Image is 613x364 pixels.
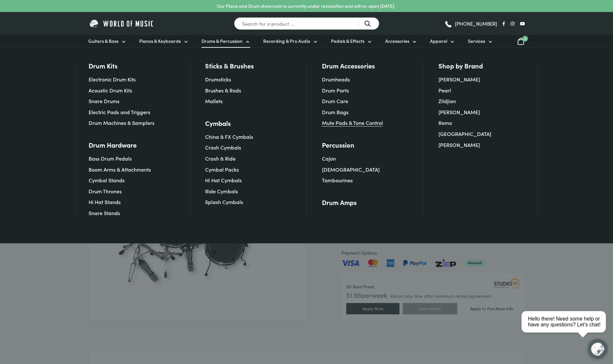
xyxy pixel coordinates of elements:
a: Crash & Ride [205,155,236,162]
a: [GEOGRAPHIC_DATA] [438,130,491,137]
span: Services [468,38,485,44]
span: Guitars & Bass [88,38,118,44]
span: Drums & Percussion [202,38,242,44]
a: Drum Hardware [89,140,137,149]
a: Cajon [322,155,336,162]
a: Ride Cymbals [205,188,238,195]
iframe: Chat with our support team [519,293,613,364]
a: Sticks & Brushes [205,61,254,70]
img: World of Music [88,18,155,29]
a: Drum Bags [322,108,349,115]
a: Boom Arms & Attachments [89,166,151,173]
span: Recording & Pro Audio [263,38,310,44]
a: Drum Parts [322,87,349,94]
a: Percussion [322,140,354,149]
a: Splash Cymbals [205,198,243,205]
a: Snare Drums [89,97,119,104]
a: Drum Thrones [89,188,122,195]
a: Hi Hat Cymbals [205,176,242,184]
a: Electric Pads and Triggers [89,108,150,115]
a: Drumsticks [205,76,231,83]
a: Electronic Drum Kits [89,76,136,83]
a: [PERSON_NAME] [438,108,480,115]
a: Bass Drum Pedals [89,155,132,162]
a: [PHONE_NUMBER] [444,19,497,29]
a: Snare Stands [89,209,120,216]
a: Remo [438,119,452,126]
span: Pianos & Keyboards [139,38,181,44]
span: [PHONE_NUMBER] [455,21,497,26]
a: Mute Pads & Tone Control [322,119,383,126]
a: [DEMOGRAPHIC_DATA] [322,166,380,173]
a: Tambourines [322,176,353,184]
span: Accessories [385,38,409,44]
a: Drum Care [322,97,348,104]
a: Drum Amps [322,198,357,207]
span: Pedals & Effects [331,38,364,44]
a: Pearl [438,87,451,94]
a: Brushes & Rods [205,87,241,94]
a: Drumheads [322,76,350,83]
a: Cymbal Stands [89,176,125,184]
a: Crash Cymbals [205,144,241,151]
span: 0 [522,36,528,42]
a: Drum Accessories [322,61,375,70]
a: Acoustic Drum Kits [89,87,132,94]
a: Drum Machines & Samplers [89,119,154,126]
a: Mallets [205,97,223,104]
input: Search for a product ... [234,17,379,30]
a: Cymbal Packs [205,166,239,173]
a: China & FX Cymbals [205,133,253,140]
a: Hi Hat Stands [89,198,121,205]
p: Our Piano and Drum showroom is currently under renovation and will re-open [DATE]. [217,3,395,9]
a: Cymbals [205,118,231,127]
a: Zildjian [438,97,456,104]
a: [PERSON_NAME] [438,141,480,148]
a: [PERSON_NAME] [438,76,480,83]
a: Shop by Brand [438,61,483,70]
span: Apparel [430,38,447,44]
a: Drum Kits [89,61,117,70]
